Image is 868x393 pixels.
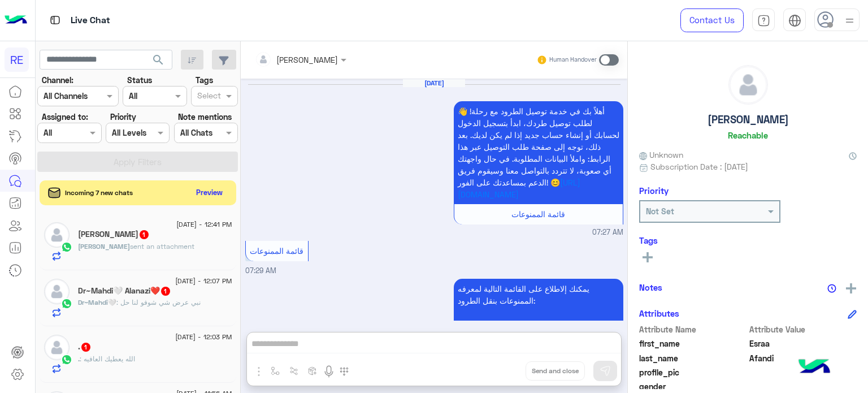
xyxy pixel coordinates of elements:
[78,355,80,363] span: .
[250,246,303,256] span: قائمة الممنوعات
[151,53,165,67] span: search
[749,352,857,364] span: Afandi
[757,14,770,27] img: tab
[639,235,857,245] h6: Tags
[680,8,744,32] a: Contact Us
[44,279,70,304] img: defaultAdmin.png
[176,219,232,230] span: [DATE] - 12:41 PM
[44,335,70,360] img: defaultAdmin.png
[65,188,133,198] span: Incoming 7 new chats
[708,113,789,126] h5: [PERSON_NAME]
[78,230,150,239] h5: عبدالمحسن الحربي
[78,298,116,306] span: Dr~Mahdi🤍
[145,50,172,74] button: search
[846,283,856,293] img: add
[61,241,72,253] img: WhatsApp
[5,47,29,72] div: RE
[81,343,90,352] span: 1
[196,74,213,86] label: Tags
[71,13,110,28] p: Live Chat
[116,298,201,306] span: نبي عرض شي شوفو لنا حل
[42,74,73,86] label: Channel:
[728,130,768,140] h6: Reachable
[161,287,170,296] span: 1
[749,338,857,349] span: Esraa
[752,8,775,32] a: tab
[130,242,194,251] span: sent an attachment
[639,149,683,161] span: Unknown
[639,308,679,318] h6: Attributes
[526,361,585,381] button: Send and close
[639,352,747,364] span: last_name
[110,111,136,123] label: Priority
[827,284,836,293] img: notes
[639,338,747,349] span: first_name
[843,14,857,28] img: profile
[639,323,747,335] span: Attribute Name
[639,366,747,378] span: profile_pic
[140,230,149,239] span: 1
[5,8,27,32] img: Logo
[42,111,88,123] label: Assigned to:
[729,66,767,104] img: defaultAdmin.png
[127,74,152,86] label: Status
[175,276,232,286] span: [DATE] - 12:07 PM
[192,184,228,201] button: Preview
[44,222,70,248] img: defaultAdmin.png
[454,101,623,204] p: 12/8/2025, 7:27 AM
[61,298,72,309] img: WhatsApp
[37,152,238,172] button: Apply Filters
[78,342,92,352] h5: .
[639,282,662,292] h6: Notes
[403,79,465,87] h6: [DATE]
[639,381,747,392] span: gender
[549,55,597,64] small: Human Handover
[178,111,232,123] label: Note mentions
[80,355,135,363] span: الله يعطيك العافيه
[245,266,276,275] span: 07:29 AM
[749,381,857,392] span: null
[795,348,834,387] img: hulul-logo.png
[458,106,619,187] span: أهلاً بك في خدمة توصيل الطرود مع رحلة! 👋 لطلب توصيل طردك، ابدأ بتسجيل الدخول لحسابك أو إنشاء حساب...
[749,323,857,335] span: Attribute Value
[78,286,171,296] h5: Dr~Mahdi🤍 Alanazi❤️
[61,354,72,365] img: WhatsApp
[196,89,221,104] div: Select
[650,161,748,172] span: Subscription Date : [DATE]
[175,332,232,342] span: [DATE] - 12:03 PM
[788,14,801,27] img: tab
[78,242,130,251] span: [PERSON_NAME]
[511,209,565,219] span: قائمة الممنوعات
[48,13,62,27] img: tab
[639,185,669,196] h6: Priority
[592,227,623,238] span: 07:27 AM
[458,178,580,199] a: [URL][DOMAIN_NAME]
